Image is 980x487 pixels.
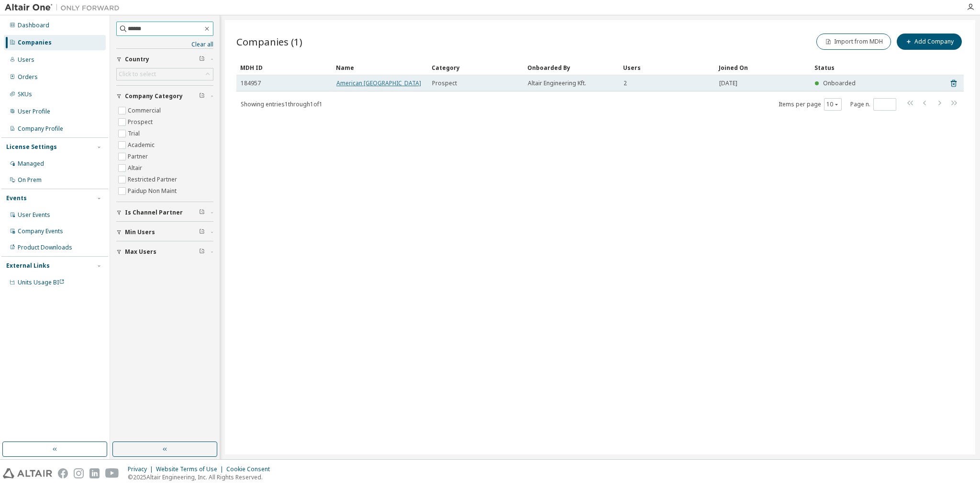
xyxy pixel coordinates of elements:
div: Product Downloads [18,244,72,251]
span: Clear filter [199,209,205,216]
div: MDH ID [240,60,328,75]
button: Is Channel Partner [116,202,213,223]
span: Clear filter [199,92,205,100]
div: Name [336,60,424,75]
div: External Links [6,262,50,270]
button: Company Category [116,86,213,107]
div: Users [623,60,711,75]
a: Clear all [116,41,213,48]
button: Country [116,49,213,70]
label: Paidup Non Maint [128,185,178,197]
div: Click to select [117,68,213,80]
span: Prospect [432,79,457,87]
img: instagram.svg [74,468,84,478]
div: Users [18,56,34,64]
div: User Events [18,211,50,219]
label: Commercial [128,105,163,116]
img: altair_logo.svg [3,468,52,478]
div: Cookie Consent [226,465,276,473]
div: Company Events [18,227,63,235]
div: Category [432,60,520,75]
div: Privacy [128,465,156,473]
span: Items per page [779,98,842,111]
img: youtube.svg [105,468,119,478]
label: Restricted Partner [128,174,179,185]
img: facebook.svg [58,468,68,478]
div: Managed [18,160,44,168]
span: Altair Engineering Kft. [528,79,586,87]
span: Onboarded [823,79,856,87]
button: Max Users [116,241,213,262]
label: Trial [128,128,142,139]
button: Min Users [116,222,213,243]
div: Click to select [119,70,156,78]
span: Clear filter [199,56,205,63]
label: Academic [128,139,156,151]
span: 2 [624,79,627,87]
span: Company Category [125,92,183,100]
span: Companies (1) [236,35,302,48]
a: American [GEOGRAPHIC_DATA] [336,79,421,87]
div: Joined On [719,60,807,75]
span: Page n. [850,98,896,111]
img: Altair One [5,3,124,12]
div: Orders [18,73,38,81]
button: Import from MDH [816,34,891,50]
span: Max Users [125,248,156,256]
span: Units Usage BI [18,278,65,286]
div: License Settings [6,143,57,151]
div: On Prem [18,176,42,184]
span: Is Channel Partner [125,209,183,216]
label: Prospect [128,116,155,128]
div: Website Terms of Use [156,465,226,473]
div: User Profile [18,108,50,115]
p: © 2025 Altair Engineering, Inc. All Rights Reserved. [128,473,276,481]
button: Add Company [897,34,962,50]
div: Company Profile [18,125,63,133]
div: Events [6,194,27,202]
div: SKUs [18,91,32,98]
div: Onboarded By [527,60,615,75]
div: Companies [18,39,52,46]
span: Clear filter [199,248,205,256]
div: Status [814,60,906,75]
img: linkedin.svg [89,468,100,478]
span: [DATE] [719,79,737,87]
span: 184957 [241,79,261,87]
div: Dashboard [18,22,49,29]
label: Altair [128,162,144,174]
span: Country [125,56,149,63]
span: Showing entries 1 through 1 of 1 [241,100,323,108]
span: Clear filter [199,228,205,236]
label: Partner [128,151,150,162]
span: Min Users [125,228,155,236]
button: 10 [826,101,839,108]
